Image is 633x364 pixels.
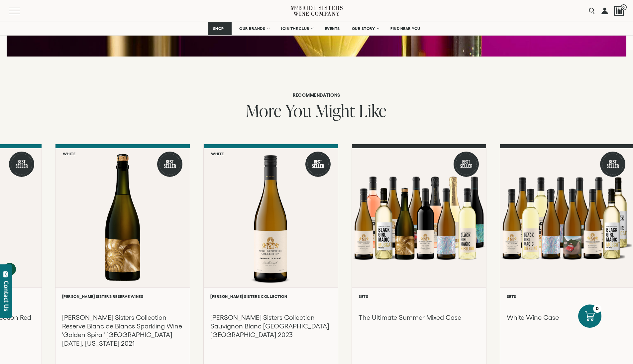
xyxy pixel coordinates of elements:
h6: White [63,152,76,156]
h6: Recommendations [53,93,580,97]
span: 0 [621,4,627,10]
h6: White [211,152,224,156]
span: SHOP [213,26,224,31]
h3: [PERSON_NAME] Sisters Collection Sauvignon Blanc [GEOGRAPHIC_DATA] [GEOGRAPHIC_DATA] 2023 [210,313,331,339]
span: Like [359,99,387,122]
h3: The Ultimate Summer Mixed Case [359,313,479,322]
div: Contact Us [3,281,10,311]
h6: [PERSON_NAME] Sisters Collection [210,294,331,299]
h6: [PERSON_NAME] Sisters Reserve Wines [62,294,183,299]
span: EVENTS [325,26,340,31]
span: More [246,99,282,122]
span: FIND NEAR YOU [390,26,420,31]
div: 0 [593,304,601,313]
a: JOIN THE CLUB [276,22,317,35]
a: EVENTS [321,22,344,35]
span: JOIN THE CLUB [281,26,309,31]
button: Previous [3,263,16,276]
button: Mobile Menu Trigger [9,8,33,14]
h3: White Wine Case [507,313,626,322]
a: OUR BRANDS [235,22,273,35]
span: OUR STORY [352,26,375,31]
h3: [PERSON_NAME] Sisters Collection Reserve Blanc de Blancs Sparkling Wine 'Golden Spiral' [GEOGRAPH... [62,313,183,348]
span: Might [315,99,355,122]
a: SHOP [208,22,232,35]
a: OUR STORY [348,22,383,35]
a: FIND NEAR YOU [386,22,425,35]
h6: Sets [507,294,626,299]
span: You [285,99,312,122]
h6: Sets [359,294,479,299]
span: OUR BRANDS [239,26,265,31]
